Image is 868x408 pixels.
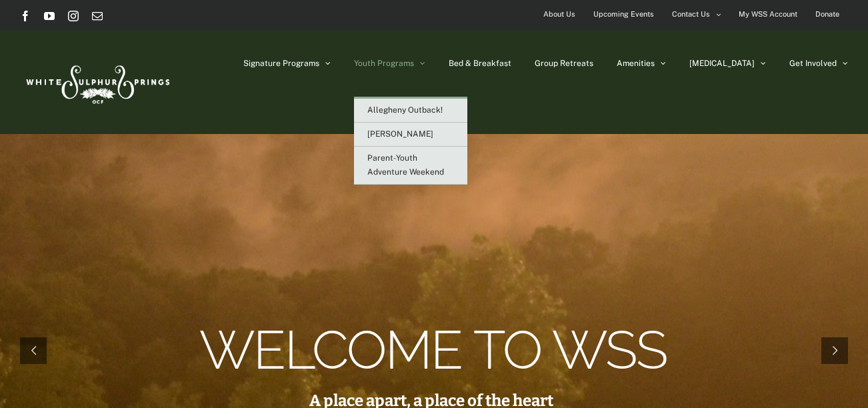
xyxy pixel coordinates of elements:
[815,5,839,24] span: Donate
[593,5,654,24] span: Upcoming Events
[789,30,848,97] a: Get Involved
[354,30,425,97] a: Youth Programs
[367,129,433,139] span: [PERSON_NAME]
[354,99,467,123] a: Allegheny Outback!
[535,59,593,67] span: Group Retreats
[20,11,31,21] a: Facebook
[739,5,797,24] span: My WSS Account
[617,59,655,67] span: Amenities
[789,59,837,67] span: Get Involved
[309,393,553,408] rs-layer: A place apart, a place of the heart
[92,11,103,21] a: Email
[672,5,710,24] span: Contact Us
[535,30,593,97] a: Group Retreats
[689,59,755,67] span: [MEDICAL_DATA]
[617,30,666,97] a: Amenities
[44,11,55,21] a: YouTube
[199,335,667,365] rs-layer: Welcome to WSS
[20,51,173,113] img: White Sulphur Springs Logo
[449,30,511,97] a: Bed & Breakfast
[243,30,331,97] a: Signature Programs
[543,5,575,24] span: About Us
[243,30,848,97] nav: Main Menu
[354,123,467,147] a: [PERSON_NAME]
[367,153,444,177] span: Parent-Youth Adventure Weekend
[354,147,467,185] a: Parent-Youth Adventure Weekend
[68,11,79,21] a: Instagram
[689,30,766,97] a: [MEDICAL_DATA]
[354,59,414,67] span: Youth Programs
[243,59,319,67] span: Signature Programs
[449,59,511,67] span: Bed & Breakfast
[367,105,443,115] span: Allegheny Outback!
